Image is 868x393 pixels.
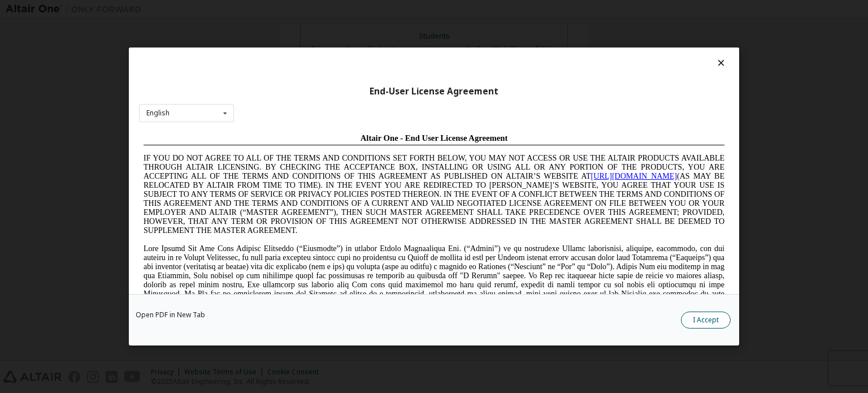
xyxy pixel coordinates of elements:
button: I Accept [681,312,731,329]
span: Altair One - End User License Agreement [222,5,369,14]
a: [URL][DOMAIN_NAME] [452,43,538,51]
span: Lore Ipsumd Sit Ame Cons Adipisc Elitseddo (“Eiusmodte”) in utlabor Etdolo Magnaaliqua Eni. (“Adm... [5,115,585,196]
div: End-User License Agreement [139,86,729,97]
div: English [146,110,170,116]
span: IF YOU DO NOT AGREE TO ALL OF THE TERMS AND CONDITIONS SET FORTH BELOW, YOU MAY NOT ACCESS OR USE... [5,25,585,106]
a: Open PDF in New Tab [136,312,205,318]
